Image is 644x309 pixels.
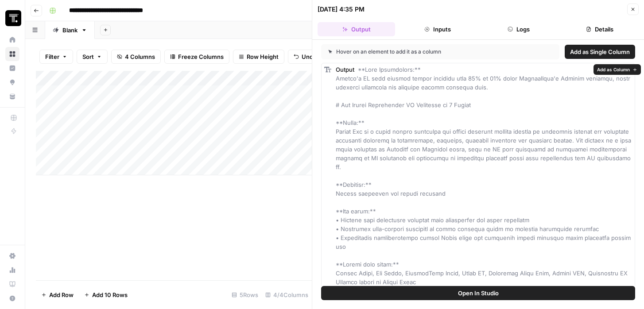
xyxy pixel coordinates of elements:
[5,89,19,104] a: Your Data
[247,52,279,61] span: Row Height
[570,47,630,56] span: Add as Single Column
[5,47,19,61] a: Browse
[318,5,365,14] div: [DATE] 4:35 PM
[125,52,155,61] span: 4 Columns
[5,75,19,89] a: Opportunities
[5,33,19,47] a: Home
[262,288,312,302] div: 4/4 Columns
[321,286,635,300] button: Open In Studio
[228,288,262,302] div: 5 Rows
[5,277,19,291] a: Learning Hub
[302,52,317,61] span: Undo
[62,26,78,35] div: Blank
[92,290,128,299] span: Add 10 Rows
[49,290,74,299] span: Add Row
[328,48,497,56] div: Hover on an element to add it as a column
[233,50,284,64] button: Row Height
[458,289,499,297] span: Open In Studio
[36,288,79,302] button: Add Row
[5,249,19,263] a: Settings
[82,52,94,61] span: Sort
[77,50,108,64] button: Sort
[79,288,133,302] button: Add 10 Rows
[318,22,395,36] button: Output
[5,61,19,75] a: Insights
[5,7,19,29] button: Workspace: Thoughtspot
[178,52,224,61] span: Freeze Columns
[5,263,19,277] a: Usage
[594,64,641,75] button: Add as Column
[45,21,95,39] a: Blank
[565,45,635,59] button: Add as Single Column
[5,291,19,305] button: Help + Support
[111,50,161,64] button: 4 Columns
[597,66,630,73] span: Add as Column
[39,50,73,64] button: Filter
[288,50,322,64] button: Undo
[399,22,476,36] button: Inputs
[5,10,21,26] img: Thoughtspot Logo
[164,50,229,64] button: Freeze Columns
[480,22,558,36] button: Logs
[45,52,59,61] span: Filter
[561,22,639,36] button: Details
[336,66,354,73] span: Output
